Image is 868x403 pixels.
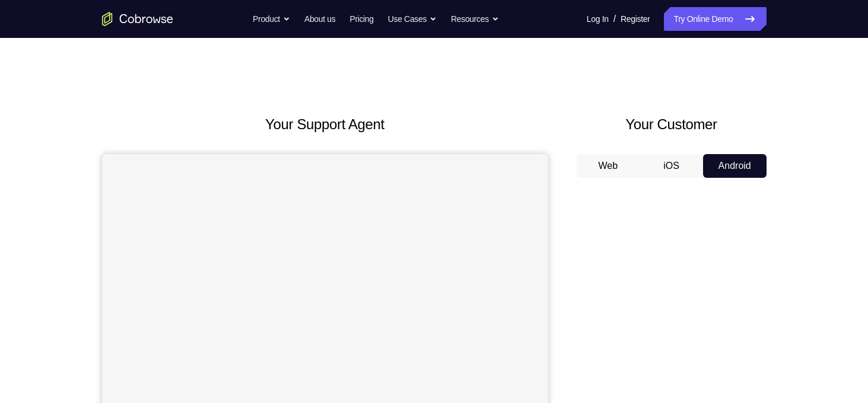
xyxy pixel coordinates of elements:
[703,154,767,178] button: Android
[253,7,290,31] button: Product
[613,12,616,26] span: /
[102,114,548,135] h2: Your Support Agent
[388,7,437,31] button: Use Cases
[577,114,767,135] h2: Your Customer
[349,7,373,31] a: Pricing
[577,154,640,178] button: Web
[621,7,650,31] a: Register
[664,7,766,31] a: Try Online Demo
[102,12,173,26] a: Go to the home page
[304,7,335,31] a: About us
[587,7,609,31] a: Log In
[640,154,703,178] button: iOS
[451,7,499,31] button: Resources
